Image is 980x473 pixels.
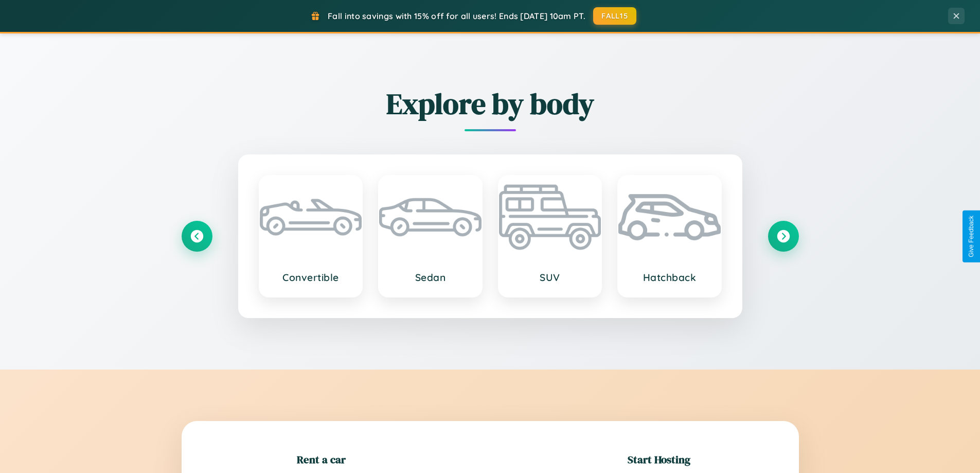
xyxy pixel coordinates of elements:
[389,271,471,284] h3: Sedan
[968,216,975,257] div: Give Feedback
[270,271,352,284] h3: Convertible
[628,452,690,467] h2: Start Hosting
[297,452,346,467] h2: Rent a car
[509,271,591,284] h3: SUV
[182,84,799,124] h2: Explore by body
[629,271,710,284] h3: Hatchback
[328,11,585,21] span: Fall into savings with 15% off for all users! Ends [DATE] 10am PT.
[593,7,636,25] button: FALL15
